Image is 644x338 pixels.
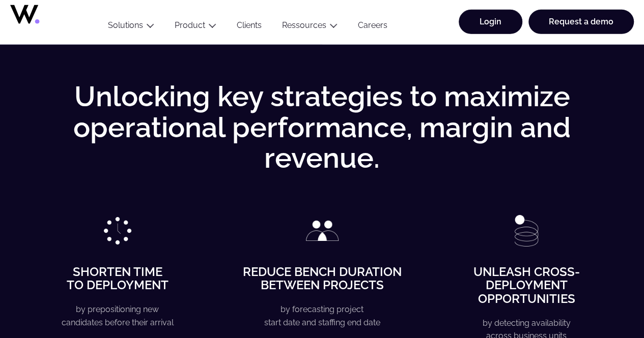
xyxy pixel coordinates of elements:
strong: to deployment [67,278,169,292]
iframe: Chatbot [577,271,630,324]
strong: Unleash cross-deployment opportunities [473,264,580,306]
a: Clients [227,20,272,34]
button: Product [164,20,227,34]
a: Request a demo [528,10,634,34]
strong: Reduce bench duration between projects [243,264,402,292]
h2: Unlocking key strategies to maximize operational performance, margin and revenue. [62,81,583,174]
a: Product [175,20,205,30]
a: Login [459,10,522,34]
button: Ressources [272,20,348,34]
button: Solutions [98,20,164,34]
a: Careers [348,20,398,34]
strong: Shorten time [73,264,162,279]
a: Ressources [282,20,326,30]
